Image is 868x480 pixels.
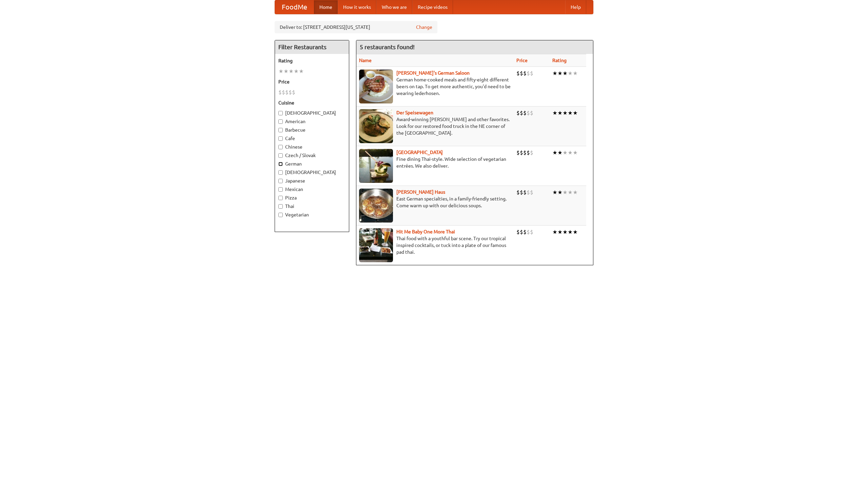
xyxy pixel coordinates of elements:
a: FoodMe [275,0,314,14]
li: $ [520,228,523,236]
a: [PERSON_NAME] Haus [396,189,445,195]
a: Hit Me Baby One More Thai [396,229,455,234]
li: $ [527,228,530,236]
li: ★ [568,228,573,236]
li: ★ [573,228,578,236]
a: Home [314,0,338,14]
div: Deliver to: [STREET_ADDRESS][US_STATE] [275,21,437,33]
li: $ [282,89,285,96]
input: Mexican [278,187,283,192]
a: Help [565,0,586,14]
input: [DEMOGRAPHIC_DATA] [278,170,283,175]
p: Thai food with a youthful bar scene. Try our tropical inspired cocktails, or tuck into a plate of... [359,235,511,255]
input: Cafe [278,136,283,141]
li: $ [516,189,520,196]
li: ★ [563,70,568,77]
input: [DEMOGRAPHIC_DATA] [278,111,283,115]
li: ★ [563,228,568,236]
label: American [278,118,346,125]
label: Pizza [278,194,346,201]
li: ★ [552,149,557,156]
li: ★ [573,70,578,77]
li: $ [530,189,533,196]
input: Japanese [278,179,283,183]
li: $ [530,70,533,77]
a: Der Speisewagen [396,110,433,115]
li: ★ [557,228,563,236]
a: Name [359,58,372,63]
li: ★ [299,68,304,75]
img: esthers.jpg [359,70,393,103]
li: ★ [568,189,573,196]
label: Japanese [278,177,346,184]
h5: Price [278,78,346,85]
li: $ [285,89,289,96]
input: Thai [278,204,283,209]
li: $ [530,149,533,156]
li: $ [523,149,527,156]
li: ★ [568,149,573,156]
label: Barbecue [278,127,346,133]
li: ★ [294,68,299,75]
label: Chinese [278,143,346,150]
li: $ [523,228,527,236]
img: satay.jpg [359,149,393,183]
li: ★ [552,189,557,196]
li: ★ [563,149,568,156]
label: Mexican [278,186,346,193]
label: Vegetarian [278,211,346,218]
a: [PERSON_NAME]'s German Saloon [396,70,470,76]
img: kohlhaus.jpg [359,189,393,223]
li: $ [516,109,520,117]
p: East German specialties, in a family-friendly setting. Come warm up with our delicious soups. [359,195,511,209]
h4: Filter Restaurants [275,40,349,54]
li: ★ [557,70,563,77]
li: ★ [573,189,578,196]
input: German [278,162,283,166]
p: Award-winning [PERSON_NAME] and other favorites. Look for our restored food truck in the NE corne... [359,116,511,136]
a: [GEOGRAPHIC_DATA] [396,150,443,155]
input: Vegetarian [278,213,283,217]
li: $ [520,109,523,117]
li: $ [516,228,520,236]
li: $ [516,70,520,77]
p: German home-cooked meals and fifty-eight different beers on tap. To get more authentic, you'd nee... [359,76,511,97]
li: $ [527,189,530,196]
label: [DEMOGRAPHIC_DATA] [278,169,346,176]
input: American [278,119,283,124]
li: $ [520,149,523,156]
li: $ [278,89,282,96]
a: Recipe videos [412,0,453,14]
li: $ [523,189,527,196]
li: $ [527,70,530,77]
li: ★ [557,109,563,117]
li: ★ [568,70,573,77]
label: Czech / Slovak [278,152,346,159]
li: ★ [557,189,563,196]
li: $ [520,70,523,77]
input: Barbecue [278,128,283,132]
li: $ [527,109,530,117]
a: Change [416,24,432,31]
h5: Cuisine [278,99,346,106]
li: $ [523,109,527,117]
label: [DEMOGRAPHIC_DATA] [278,110,346,116]
img: babythai.jpg [359,228,393,262]
li: ★ [573,149,578,156]
li: ★ [278,68,283,75]
a: Rating [552,58,567,63]
label: Cafe [278,135,346,142]
li: ★ [283,68,289,75]
h5: Rating [278,57,346,64]
li: $ [527,149,530,156]
input: Pizza [278,196,283,200]
ng-pluralize: 5 restaurants found! [360,44,415,50]
li: ★ [552,70,557,77]
li: ★ [573,109,578,117]
a: How it works [338,0,376,14]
